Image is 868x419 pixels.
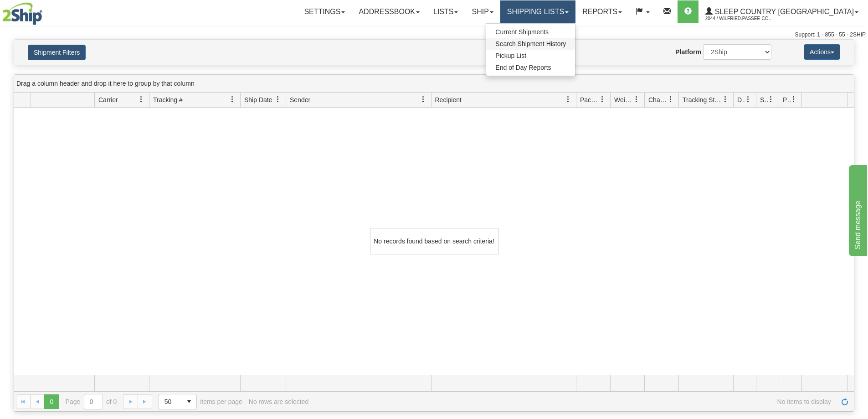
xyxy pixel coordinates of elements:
[2,31,866,39] div: Support: 1 - 855 - 55 - 2SHIP
[98,95,118,104] span: Carrier
[7,5,84,16] div: Send message
[134,92,149,107] a: Carrier filter column settings
[486,26,575,38] a: Current Shipments
[249,398,309,405] div: No rows are selected
[575,0,629,23] a: Reports
[699,0,865,23] a: Sleep Country [GEOGRAPHIC_DATA] 2044 / Wilfried.Passee-Coutrin
[153,95,183,104] span: Tracking #
[713,8,854,16] span: Sleep Country [GEOGRAPHIC_DATA]
[760,95,768,104] span: Shipment Issues
[648,95,668,104] span: Charge
[786,92,801,107] a: Pickup Status filter column settings
[14,75,854,93] div: grid grouping header
[352,0,426,23] a: Addressbook
[560,92,576,107] a: Recipient filter column settings
[315,398,831,405] span: No items to display
[718,92,733,107] a: Tracking Status filter column settings
[465,0,500,23] a: Ship
[416,92,431,107] a: Sender filter column settings
[426,0,465,23] a: Lists
[500,0,575,23] a: Shipping lists
[159,394,242,409] span: items per page
[159,394,197,409] span: Page sizes drop down
[486,38,575,50] a: Search Shipment History
[225,92,240,107] a: Tracking # filter column settings
[66,394,117,409] span: Page of 0
[495,64,551,71] span: End of Day Reports
[614,95,633,104] span: Weight
[837,394,852,409] a: Refresh
[486,62,575,73] a: End of Day Reports
[804,44,840,60] button: Actions
[270,92,286,107] a: Ship Date filter column settings
[495,28,549,36] span: Current Shipments
[629,92,644,107] a: Weight filter column settings
[370,228,498,254] div: No records found based on search criteria!
[2,2,42,25] img: logo2044.jpg
[595,92,610,107] a: Packages filter column settings
[847,163,867,256] iframe: chat widget
[495,52,526,59] span: Pickup List
[580,95,599,104] span: Packages
[486,50,575,62] a: Pickup List
[740,92,756,107] a: Delivery Status filter column settings
[164,397,176,406] span: 50
[705,14,774,23] span: 2044 / Wilfried.Passee-Coutrin
[683,95,722,104] span: Tracking Status
[737,95,745,104] span: Delivery Status
[244,95,272,104] span: Ship Date
[435,95,462,104] span: Recipient
[495,40,566,47] span: Search Shipment History
[290,95,310,104] span: Sender
[297,0,352,23] a: Settings
[28,45,86,60] button: Shipment Filters
[663,92,678,107] a: Charge filter column settings
[44,394,59,409] span: Page 0
[763,92,779,107] a: Shipment Issues filter column settings
[783,95,791,104] span: Pickup Status
[675,47,701,57] label: Platform
[182,394,196,409] span: select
